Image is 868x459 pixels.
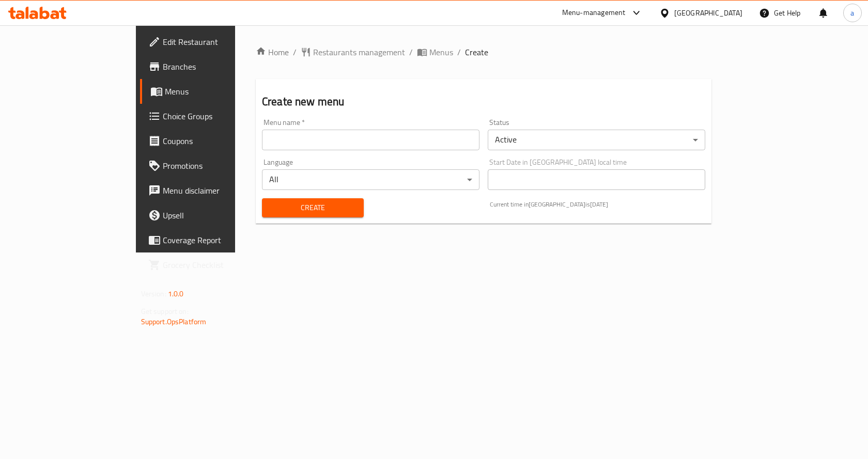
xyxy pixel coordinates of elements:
[262,169,479,190] div: All
[163,259,273,271] span: Grocery Checklist
[141,305,189,318] span: Get support on:
[465,46,488,58] span: Create
[140,178,281,203] a: Menu disclaimer
[140,129,281,153] a: Coupons
[140,252,281,277] a: Grocery Checklist
[429,46,453,58] span: Menus
[140,153,281,178] a: Promotions
[562,7,626,19] div: Menu-management
[140,104,281,129] a: Choice Groups
[168,287,184,300] span: 1.0.0
[163,60,273,73] span: Branches
[163,36,273,48] span: Edit Restaurant
[163,234,273,246] span: Coverage Report
[262,130,479,150] input: Please enter Menu name
[140,228,281,252] a: Coverage Report
[140,29,281,54] a: Edit Restaurant
[163,184,273,197] span: Menu disclaimer
[165,85,273,98] span: Menus
[488,130,705,150] div: Active
[163,135,273,147] span: Coupons
[301,46,405,58] a: Restaurants management
[850,7,854,19] span: a
[163,209,273,221] span: Upsell
[163,160,273,172] span: Promotions
[140,79,281,104] a: Menus
[256,46,711,58] nav: breadcrumb
[674,7,742,19] div: [GEOGRAPHIC_DATA]
[140,54,281,79] a: Branches
[270,201,355,214] span: Create
[262,94,705,109] h2: Create new menu
[141,315,207,328] a: Support.OpsPlatform
[417,46,453,58] a: Menus
[141,287,166,300] span: Version:
[457,46,461,58] li: /
[313,46,405,58] span: Restaurants management
[140,203,281,228] a: Upsell
[262,198,364,217] button: Create
[490,200,705,209] p: Current time in [GEOGRAPHIC_DATA] is [DATE]
[409,46,413,58] li: /
[163,110,273,122] span: Choice Groups
[293,46,297,58] li: /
